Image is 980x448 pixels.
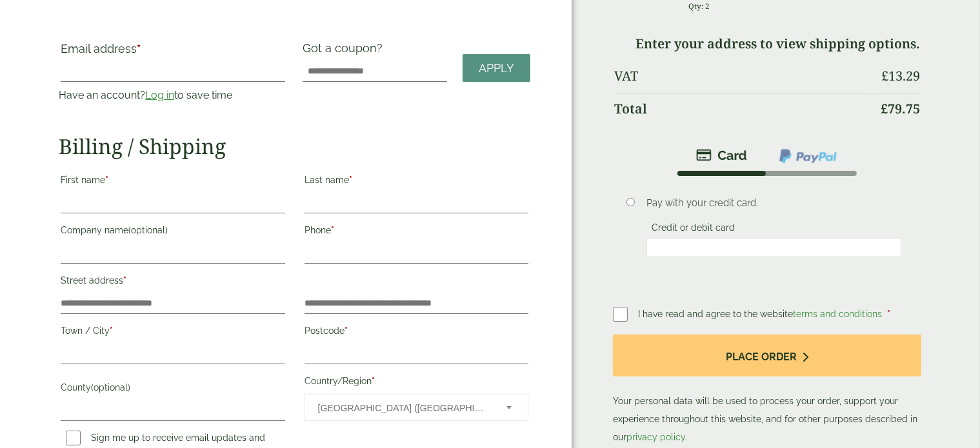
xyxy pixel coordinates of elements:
[137,42,141,55] abbr: required
[614,61,872,92] th: VAT
[793,309,882,319] a: terms and conditions
[318,394,489,422] span: United Kingdom (UK)
[61,43,285,61] label: Email address
[463,54,530,82] a: Apply
[372,376,375,386] abbr: required
[646,222,740,237] label: Credit or debit card
[688,1,710,11] small: Qty: 2
[128,225,168,235] span: (optional)
[91,382,130,393] span: (optional)
[638,309,885,319] span: I have read and agree to the website
[305,372,528,394] label: Country/Region
[66,431,81,445] input: Sign me up to receive email updates and news(optional)
[59,134,530,159] h2: Billing / Shipping
[881,67,888,84] span: £
[887,309,890,319] abbr: required
[59,88,286,103] p: Have an account? to save time
[145,89,174,101] a: Log in
[305,394,528,421] span: Country/Region
[61,271,285,293] label: Street address
[305,322,528,344] label: Postcode
[123,275,126,286] abbr: required
[305,171,528,193] label: Last name
[305,221,528,243] label: Phone
[105,175,108,185] abbr: required
[479,61,514,75] span: Apply
[349,175,352,185] abbr: required
[61,221,285,243] label: Company name
[614,93,872,124] th: Total
[614,28,920,59] td: Enter your address to view shipping options.
[626,432,685,442] a: privacy policy
[613,335,921,446] p: Your personal data will be used to process your order, support your experience throughout this we...
[61,171,285,193] label: First name
[61,322,285,344] label: Town / City
[696,148,747,163] img: stripe.png
[778,148,838,164] img: ppcp-gateway.png
[331,225,334,235] abbr: required
[613,335,921,376] button: Place order
[881,67,920,84] bdi: 13.29
[110,326,113,336] abbr: required
[650,242,897,253] iframe: Secure card payment input frame
[881,100,920,117] bdi: 79.75
[881,100,888,117] span: £
[61,378,285,400] label: County
[303,41,388,61] label: Got a coupon?
[646,196,901,210] p: Pay with your credit card.
[345,326,348,336] abbr: required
